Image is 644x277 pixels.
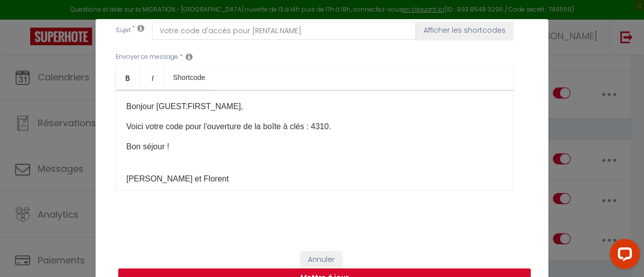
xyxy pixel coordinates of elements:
button: Afficher les shortcodes [416,22,513,40]
label: Sujet [116,26,131,36]
a: Italic [140,65,165,89]
p: [PERSON_NAME] et Florent [126,173,503,185]
p: Bon séjour ! [126,141,503,153]
a: Shortcode [165,65,213,89]
button: Annuler [300,251,342,268]
i: Subject [137,24,144,32]
a: Bold [116,65,140,89]
label: Envoyer ce message [116,52,178,62]
p: Voici votre code pour l'ouverture de la boîte à clés : 4310. [126,121,503,133]
i: Message [186,53,193,61]
iframe: LiveChat chat widget [602,235,644,277]
p: Bonjour [GUEST:FIRST_NAME], [126,101,503,113]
